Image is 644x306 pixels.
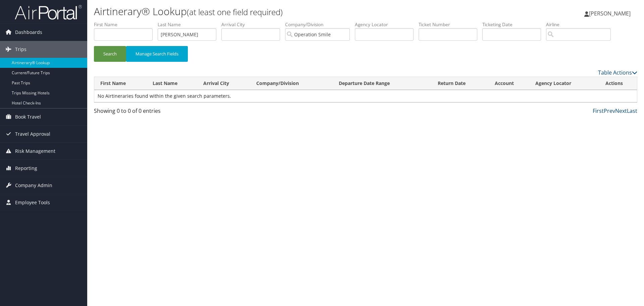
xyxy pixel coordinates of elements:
[15,108,41,125] span: Book Travel
[546,21,616,28] label: Airline
[489,77,529,90] th: Account: activate to sort column ascending
[94,4,456,18] h1: Airtinerary® Lookup
[15,41,26,58] span: Trips
[15,24,42,41] span: Dashboards
[615,107,627,115] a: Next
[221,21,285,28] label: Arrival City
[584,3,637,24] a: [PERSON_NAME]
[419,21,482,28] label: Ticket Number
[482,21,546,28] label: Ticketing Date
[15,143,55,160] span: Risk Management
[187,6,283,17] small: (at least one field required)
[94,21,158,28] label: First Name
[15,126,50,142] span: Travel Approval
[15,4,82,20] img: airportal-logo.png
[158,21,221,28] label: Last Name
[598,69,637,76] a: Table Actions
[285,21,355,28] label: Company/Division
[250,77,332,90] th: Company/Division
[599,77,637,90] th: Actions
[15,194,50,211] span: Employee Tools
[94,90,637,102] td: No Airtineraries found within the given search parameters.
[15,160,37,177] span: Reporting
[589,10,631,17] span: [PERSON_NAME]
[627,107,637,115] a: Last
[529,77,599,90] th: Agency Locator: activate to sort column ascending
[94,107,222,118] div: Showing 0 to 0 of 0 entries
[355,21,419,28] label: Agency Locator
[15,177,52,194] span: Company Admin
[197,77,250,90] th: Arrival City: activate to sort column ascending
[432,77,489,90] th: Return Date: activate to sort column ascending
[94,46,126,62] button: Search
[126,46,188,62] button: Manage Search Fields
[604,107,615,115] a: Prev
[333,77,432,90] th: Departure Date Range: activate to sort column ascending
[593,107,604,115] a: First
[147,77,198,90] th: Last Name: activate to sort column ascending
[94,77,147,90] th: First Name: activate to sort column ascending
